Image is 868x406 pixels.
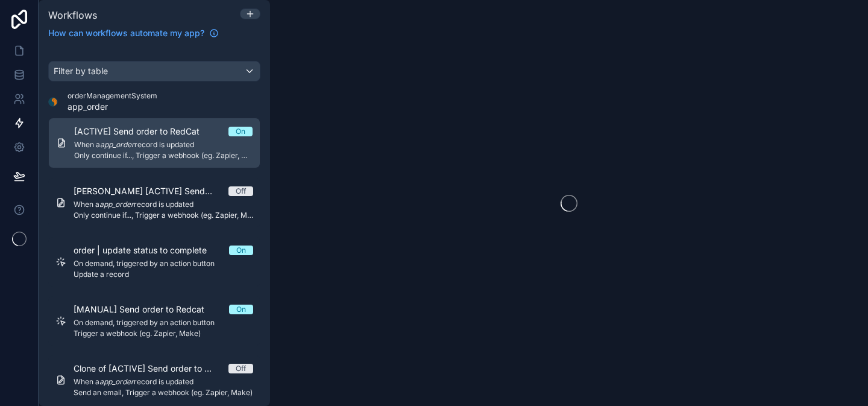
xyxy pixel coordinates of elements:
[74,151,253,160] span: Only continue if..., Trigger a webhook (eg. Zapier, Make)
[74,388,253,398] span: Send an email, Trigger a webhook (eg. Zapier, Make)
[74,377,253,387] span: When a record is updated
[39,46,270,406] div: scrollable content
[43,27,224,39] a: How can workflows automate my app?
[236,364,246,373] div: Off
[74,185,228,197] span: [PERSON_NAME] [ACTIVE] Send order to RedCat
[74,303,219,316] span: [MANUAL] Send order to Redcat
[236,305,246,314] div: On
[99,377,134,386] em: app_order
[48,178,260,227] a: [PERSON_NAME] [ACTIVE] Send order to RedCatOffWhen aapp_orderrecord is updatedOnly continue if......
[74,329,253,338] span: Trigger a webhook (eg. Zapier, Make)
[236,246,246,255] div: On
[236,186,246,196] div: Off
[100,140,134,149] em: app_order
[74,244,221,256] span: order | update status to complete
[74,363,228,375] span: Clone of [ACTIVE] Send order to RedCat
[74,270,253,279] span: Update a record
[236,127,245,136] div: On
[48,27,204,39] span: How can workflows automate my app?
[74,125,214,138] span: [ACTIVE] Send order to RedCat
[48,9,97,21] span: Workflows
[48,237,260,287] a: order | update status to completeOnOn demand, triggered by an action buttonUpdate a record
[74,140,253,150] span: When a record is updated
[99,200,134,209] em: app_order
[48,61,260,81] button: Filter by table
[48,118,260,168] a: [ACTIVE] Send order to RedCatOnWhen aapp_orderrecord is updatedOnly continue if..., Trigger a web...
[48,296,260,346] a: [MANUAL] Send order to RedcatOnOn demand, triggered by an action buttonTrigger a webhook (eg. Zap...
[48,355,260,405] a: Clone of [ACTIVE] Send order to RedCatOffWhen aapp_orderrecord is updatedSend an email, Trigger a...
[68,91,157,101] span: orderManagementSystem
[68,101,157,113] span: app_order
[74,211,253,220] span: Only continue if..., Trigger a webhook (eg. Zapier, Make)
[54,66,108,76] span: Filter by table
[74,259,253,268] span: On demand, triggered by an action button
[74,318,253,328] span: On demand, triggered by an action button
[48,97,58,107] img: MySQL logo
[74,200,253,209] span: When a record is updated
